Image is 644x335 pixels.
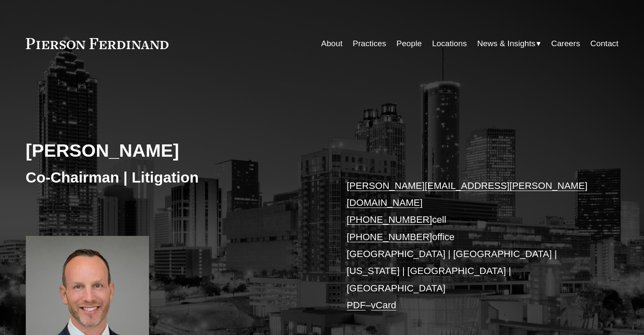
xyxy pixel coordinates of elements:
[396,36,422,52] a: People
[321,36,343,52] a: About
[347,214,432,225] a: [PHONE_NUMBER]
[347,177,594,314] p: cell office [GEOGRAPHIC_DATA] | [GEOGRAPHIC_DATA] | [US_STATE] | [GEOGRAPHIC_DATA] | [GEOGRAPHIC_...
[347,300,366,310] a: PDF
[347,232,432,242] a: [PHONE_NUMBER]
[347,180,588,208] a: [PERSON_NAME][EMAIL_ADDRESS][PERSON_NAME][DOMAIN_NAME]
[371,300,396,310] a: vCard
[590,36,618,52] a: Contact
[551,36,580,52] a: Careers
[477,36,541,52] a: folder dropdown
[477,36,536,51] span: News & Insights
[353,36,386,52] a: Practices
[432,36,467,52] a: Locations
[26,139,322,161] h2: [PERSON_NAME]
[26,168,322,187] h3: Co-Chairman | Litigation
